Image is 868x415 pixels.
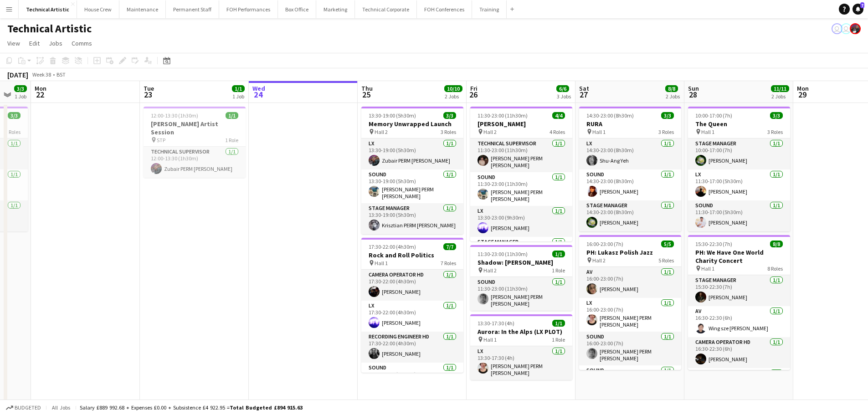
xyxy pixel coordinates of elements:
span: Budgeted [15,405,41,411]
button: Training [472,0,507,18]
a: Comms [68,37,96,49]
a: Edit [26,37,43,49]
button: Budgeted [5,403,42,413]
button: House Crew [77,0,119,18]
div: [DATE] [7,70,28,79]
button: Permanent Staff [166,0,219,18]
span: 7 [860,2,864,8]
span: Total Budgeted £894 915.63 [230,404,303,411]
app-user-avatar: Zubair PERM Dhalla [850,23,861,34]
button: Maintenance [119,0,166,18]
button: Technical Corporate [355,0,417,18]
span: Edit [29,39,40,47]
span: View [7,39,20,47]
button: Technical Artistic [19,0,77,18]
app-user-avatar: Visitor Services [832,23,842,34]
button: FOH Performances [219,0,278,18]
button: Marketing [316,0,355,18]
div: Salary £889 992.68 + Expenses £0.00 + Subsistence £4 922.95 = [80,404,303,411]
span: All jobs [50,404,72,411]
h1: Technical Artistic [7,22,92,36]
span: Comms [72,39,92,47]
a: View [4,37,24,49]
div: BST [56,71,66,78]
span: Jobs [49,39,62,47]
button: Box Office [278,0,316,18]
a: Jobs [45,37,66,49]
a: 7 [853,4,863,15]
button: FOH Conferences [417,0,472,18]
app-user-avatar: Liveforce Admin [841,23,852,34]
